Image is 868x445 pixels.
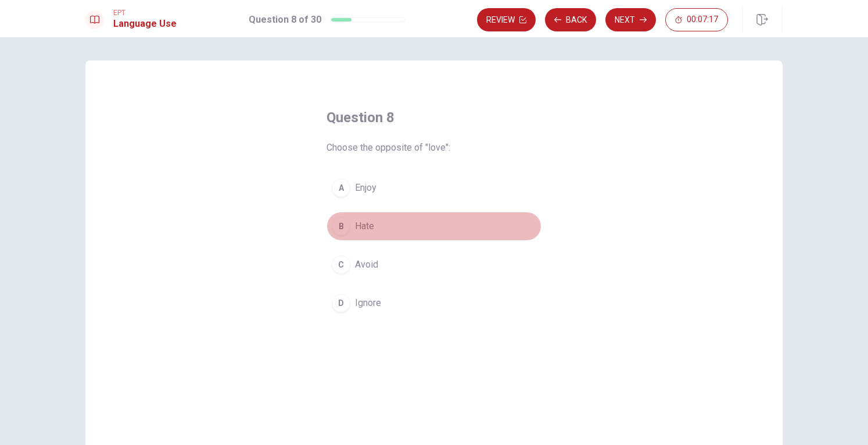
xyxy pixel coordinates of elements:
button: CAvoid [327,250,541,279]
div: B [332,217,350,236]
button: BHate [327,212,541,241]
span: Hate [355,219,374,233]
button: DIgnore [327,289,541,318]
span: Avoid [355,258,378,272]
span: 00:07:17 [687,15,718,24]
span: EPT [113,9,177,17]
div: A [332,179,350,197]
button: AEnjoy [327,173,541,202]
div: C [332,255,350,274]
button: 00:07:17 [665,8,728,31]
span: Enjoy [355,181,376,195]
div: D [332,294,350,312]
span: Choose the opposite of "love": [327,141,541,155]
button: Back [545,8,596,31]
h1: Question 8 of 30 [249,13,321,27]
h4: Question 8 [327,108,541,127]
button: Review [477,8,536,31]
h1: Language Use [113,17,177,31]
button: Next [605,8,656,31]
span: Ignore [355,296,381,310]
